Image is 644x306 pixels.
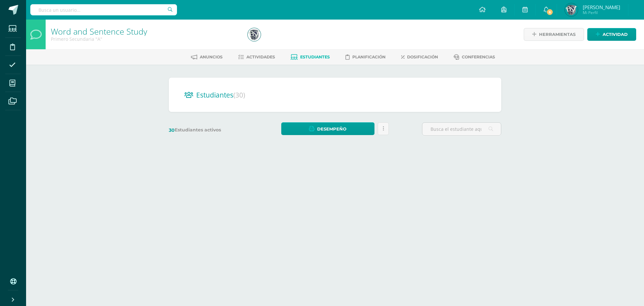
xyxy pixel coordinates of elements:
span: 30 [169,127,175,133]
label: Estudiantes activos [169,127,248,133]
span: [PERSON_NAME] [583,4,620,10]
a: Estudiantes [291,52,330,62]
span: Planificación [352,54,386,59]
span: Dosificación [407,54,438,59]
a: Actividades [238,52,275,62]
a: Anuncios [191,52,223,62]
a: Conferencias [454,52,495,62]
a: Herramientas [524,28,584,41]
span: Mi Perfil [583,10,620,15]
span: Estudiantes [196,90,245,99]
span: Actividad [603,28,628,40]
a: Word and Sentence Study [51,26,147,37]
div: Primero Secundaria 'A' [51,36,240,42]
h1: Word and Sentence Study [51,27,240,36]
input: Busca el estudiante aquí... [422,123,501,135]
a: Actividad [587,28,636,41]
span: Conferencias [462,54,495,59]
a: Planificación [345,52,386,62]
span: Desempeño [317,123,346,135]
a: Dosificación [401,52,438,62]
span: Herramientas [539,28,576,40]
span: Actividades [246,54,275,59]
a: Desempeño [281,122,374,135]
input: Busca un usuario... [30,4,177,15]
span: 6 [546,8,553,16]
img: ac1110cd471b9ffa874f13d93ccfeac6.png [248,28,261,41]
span: (30) [233,90,245,99]
img: ac1110cd471b9ffa874f13d93ccfeac6.png [565,3,578,16]
span: Anuncios [200,54,223,59]
span: Estudiantes [300,54,330,59]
